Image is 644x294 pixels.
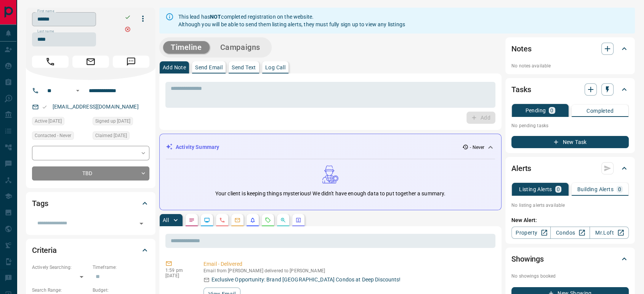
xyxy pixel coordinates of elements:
label: First name [37,9,54,14]
p: Activity Summary [176,143,219,151]
p: Email - Delivered [203,260,492,268]
span: Contacted - Never [35,132,71,139]
div: Alerts [511,159,629,177]
label: Last name [37,29,54,34]
div: Tags [32,194,149,213]
div: Criteria [32,241,149,259]
a: Condos [550,227,590,239]
span: Signed up [DATE] [95,117,130,125]
p: Send Text [232,65,256,70]
div: Thu May 02 2024 [32,117,89,128]
div: Thu May 02 2024 [93,131,149,142]
span: Claimed [DATE] [95,132,127,139]
p: Search Range: [32,287,89,294]
p: 0 [550,108,553,113]
svg: Calls [219,217,225,223]
h2: Showings [511,253,544,265]
div: This lead has completed registration on the website. Although you will be able to send them listi... [178,10,405,31]
h2: Notes [511,43,531,55]
p: Completed [586,108,614,113]
p: All [163,217,169,223]
p: Log Call [265,65,285,70]
div: Notes [511,40,629,58]
p: Listing Alerts [519,187,552,192]
span: Email [72,56,109,68]
svg: Opportunities [280,217,286,223]
p: Send Email [195,65,223,70]
p: No notes available [511,62,629,69]
h2: Criteria [32,244,57,256]
p: No pending tasks [511,120,629,131]
p: Actively Searching: [32,264,89,271]
p: Exclusive Opportunity: Brand [GEOGRAPHIC_DATA] Condos at Deep Discounts! [211,276,400,284]
p: Budget: [93,287,149,294]
svg: Notes [189,217,195,223]
svg: Email Valid [42,104,47,110]
a: Mr.Loft [590,227,629,239]
button: Campaigns [213,41,268,54]
svg: Listing Alerts [250,217,256,223]
p: Timeframe: [93,264,149,271]
svg: Requests [265,217,271,223]
div: TBD [32,166,149,181]
button: Timeline [163,41,210,54]
strong: NOT [210,14,221,20]
h2: Tags [32,197,48,209]
p: - Never [470,144,484,151]
div: Tasks [511,80,629,99]
svg: Emails [234,217,240,223]
p: [DATE] [165,273,192,278]
p: No listing alerts available [511,202,629,209]
span: Call [32,56,69,68]
p: No showings booked [511,273,629,280]
h2: Alerts [511,162,531,174]
p: Your client is keeping things mysterious! We didn't have enough data to put together a summary. [215,190,445,198]
p: Email from [PERSON_NAME] delivered to [PERSON_NAME] [203,268,492,273]
p: New Alert: [511,216,629,224]
p: Add Note [163,65,186,70]
a: Property [511,227,551,239]
h2: Tasks [511,83,531,96]
button: New Task [511,136,629,148]
svg: Agent Actions [295,217,301,223]
p: Building Alerts [577,187,614,192]
p: 0 [557,187,560,192]
svg: Lead Browsing Activity [204,217,210,223]
span: Active [DATE] [35,117,62,125]
div: Thu May 02 2024 [93,117,149,128]
a: [EMAIL_ADDRESS][DOMAIN_NAME] [53,104,139,110]
div: Showings [511,250,629,268]
button: Open [136,218,147,229]
p: Pending [525,108,546,113]
p: 1:59 pm [165,268,192,273]
p: 0 [618,187,621,192]
span: Message [113,56,149,68]
div: Activity Summary- Never [166,140,495,154]
button: Open [73,86,82,95]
